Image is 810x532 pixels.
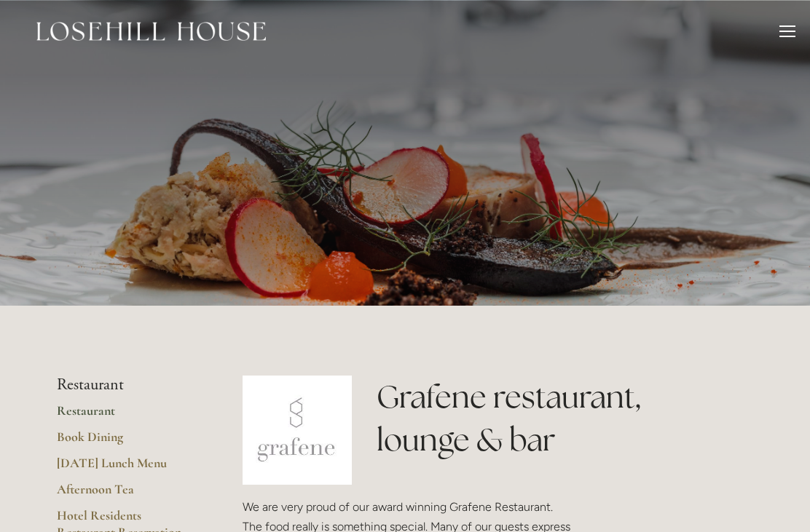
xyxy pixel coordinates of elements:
li: Restaurant [57,376,196,394]
a: Afternoon Tea [57,481,196,507]
h1: Grafene restaurant, lounge & bar [377,376,753,461]
img: Losehill House [36,22,266,41]
a: [DATE] Lunch Menu [57,455,196,481]
img: grafene.jpg [243,376,352,485]
a: Book Dining [57,429,196,455]
a: Restaurant [57,402,196,429]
